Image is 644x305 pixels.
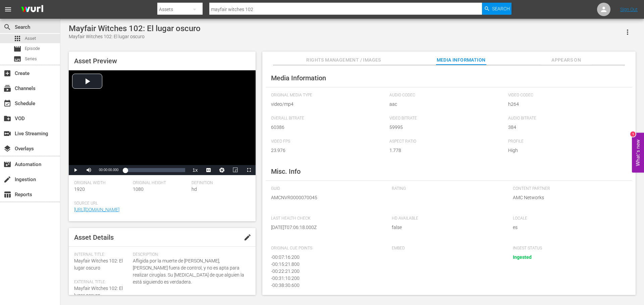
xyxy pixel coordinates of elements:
[133,257,247,286] span: Afligida por la muerte de [PERSON_NAME], [PERSON_NAME] fuera de control, y no es apta para realiz...
[389,139,505,144] span: Aspect Ratio
[392,224,502,231] span: false
[69,70,256,175] div: Video Player
[69,165,82,175] button: Play
[3,84,11,92] span: Channels
[508,101,624,108] span: h264
[13,34,21,43] span: Asset
[16,2,48,17] img: ans4CAIJ8jUAAAAAAAAAAAAAAAAAAAAAAAAgQb4GAAAAAAAAAAAAAAAAAAAAAAAAJMjXAAAAAAAAAAAAAAAAAAAAAAAAgAT5G...
[192,180,247,186] span: Definition
[392,246,502,251] span: Embed
[271,216,382,221] span: Last Health Check
[25,45,40,52] span: Episode
[74,57,117,65] span: Asset Preview
[513,194,624,201] span: AMC Networks
[192,186,197,192] span: hd
[271,167,301,175] span: Misc. Info
[99,168,118,172] span: 00:00:00.000
[202,165,215,175] button: Captions
[392,186,502,192] span: Rating
[389,93,505,98] span: Audio Codec
[620,7,638,12] a: Sign Out
[25,56,37,62] span: Series
[271,147,386,154] span: 23.976
[508,124,624,131] span: 384
[630,131,636,137] div: 1
[3,23,11,31] span: Search
[389,116,505,121] span: Video Bitrate
[242,165,256,175] button: Fullscreen
[13,45,21,53] span: Episode
[271,116,386,121] span: Overall Bitrate
[133,252,247,257] span: Description:
[482,3,512,15] button: Search
[74,201,247,206] span: Source Url
[3,130,11,138] span: Live Streaming
[508,147,624,154] span: High
[3,99,11,107] span: Schedule
[133,186,144,192] span: 1080
[513,246,624,251] span: Ingest Status
[508,139,624,144] span: Profile
[436,56,486,64] span: Media Information
[125,168,185,172] div: Progress Bar
[4,5,12,13] span: menu
[74,207,119,212] a: [URL][DOMAIN_NAME]
[271,268,378,275] div: - 00:22:21.200
[82,165,96,175] button: Mute
[239,229,256,245] button: edit
[271,101,386,108] span: video/mp4
[25,35,36,42] span: Asset
[513,186,624,192] span: Content Partner
[271,194,382,201] span: AMCNVR0000070045
[229,165,242,175] button: Picture-in-Picture
[3,160,11,168] span: Automation
[271,246,382,251] span: Original Cue Points
[271,261,378,268] div: - 00:15:21.800
[244,233,252,241] span: edit
[306,56,381,64] span: Rights Management / Images
[74,252,129,257] span: Internal Title:
[271,93,386,98] span: Original Media Type
[492,3,510,15] span: Search
[389,124,505,131] span: 59995
[513,224,624,231] span: es
[3,145,11,153] span: Overlays
[271,139,386,144] span: Video FPS
[74,180,129,186] span: Original Width
[3,190,11,199] span: Reports
[271,186,382,192] span: GUID
[271,74,326,82] span: Media Information
[69,33,201,40] div: Mayfair Witches 102: El lugar oscuro
[513,216,624,221] span: Locale
[508,93,624,98] span: Video Codec
[13,55,21,63] span: Series
[271,275,378,282] div: - 00:31:10.200
[389,147,505,154] span: 1.778
[271,254,378,261] div: - 00:07:16.200
[74,286,123,298] span: Mayfair Witches 102: El lugar oscuro
[189,165,202,175] button: Playback Rate
[392,216,502,221] span: HD Available
[513,254,532,260] span: Ingested
[541,56,591,64] span: Appears On
[271,124,386,131] span: 60386
[215,165,229,175] button: Jump To Time
[271,224,382,231] span: [DATE]T07:06:18.000Z
[74,258,123,271] span: Mayfair Witches 102: El lugar oscuro
[74,280,129,285] span: External Title:
[74,186,85,192] span: 1920
[632,133,644,172] button: Open Feedback Widget
[133,180,188,186] span: Original Height
[69,24,201,33] div: Mayfair Witches 102: El lugar oscuro
[271,282,378,289] div: - 00:38:30.600
[389,101,505,108] span: aac
[3,69,11,77] span: Create
[3,115,11,123] span: VOD
[3,175,11,183] span: Ingestion
[74,233,114,241] span: Asset Details
[508,116,624,121] span: Audio Bitrate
